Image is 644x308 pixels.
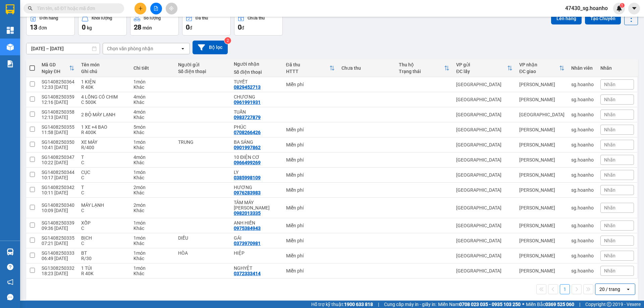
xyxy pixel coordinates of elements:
div: Khác [133,145,171,150]
div: 1 món [133,79,171,84]
div: CHƯƠNG [234,94,279,100]
div: Khác [133,208,171,213]
div: R 40K [81,271,127,276]
div: TÂM MÁY LẠNH [234,200,279,210]
span: Nhãn [604,187,615,193]
div: HƯƠNG [234,185,279,190]
th: Toggle SortBy [395,59,453,77]
img: warehouse-icon [7,44,14,51]
div: [GEOGRAPHIC_DATA] [456,127,513,132]
button: Lên hàng [551,12,582,24]
div: HÂN AN [PERSON_NAME] [44,21,97,37]
span: Nhãn [604,268,615,273]
span: AN NHƠN [44,46,74,70]
div: [GEOGRAPHIC_DATA] [456,112,513,117]
div: Khác [133,115,171,120]
span: Nhãn [604,253,615,258]
button: 1 [560,284,570,294]
div: 0961991931 [234,100,261,105]
img: solution-icon [7,60,14,67]
div: 1 món [133,250,171,256]
div: Nhãn [600,65,634,71]
div: T [81,185,127,190]
div: 0982013335 [234,210,261,216]
button: Chưa thu0đ [234,11,283,36]
div: ANH HIẾN [234,220,279,226]
div: Số điện thoại [234,69,279,75]
div: SG1408250355 [42,124,74,130]
div: sg.hoanho [571,187,594,193]
div: C [81,226,127,231]
div: Khối lượng [92,16,112,20]
div: Thu hộ [399,62,444,67]
div: 0983727879 [234,115,261,120]
div: 10 ĐIỆN CƠ [234,155,279,160]
img: logo-vxr [6,4,14,14]
span: copyright [607,302,611,307]
div: Người gửi [178,62,227,67]
span: 0 [186,23,190,31]
div: [GEOGRAPHIC_DATA] [456,157,513,163]
div: 1 TÚI [81,265,127,271]
div: [GEOGRAPHIC_DATA] [456,82,513,87]
div: 4 LỒNG CÓ CHIM [81,94,127,100]
div: Tên món [81,62,127,67]
span: file-add [154,6,158,11]
span: plus [138,6,143,11]
div: GÁI [234,235,279,241]
div: SG1408250344 [42,170,74,175]
div: Miễn phí [286,172,335,178]
div: CỤC [81,170,127,175]
div: TUẤN [234,109,279,115]
div: Số lượng [144,16,161,20]
div: sg.hoanho [571,127,594,132]
div: Khác [133,84,171,90]
div: Miễn phí [286,82,335,87]
div: 0385998109 [234,175,261,180]
span: 0 [82,23,86,31]
div: Miễn phí [286,157,335,163]
th: Toggle SortBy [283,59,338,77]
div: [GEOGRAPHIC_DATA] [456,205,513,210]
div: 0901997862 [234,145,261,150]
input: Tìm tên, số ĐT hoặc mã đơn [37,5,116,12]
span: ⚪️ [522,303,524,306]
div: Miễn phí [286,127,335,132]
div: 0976283983 [234,190,261,195]
th: Toggle SortBy [453,59,516,77]
div: [PERSON_NAME] [519,268,565,273]
div: SG1408250333 [42,250,74,256]
th: Toggle SortBy [38,59,78,77]
div: Đã thu [196,16,208,20]
div: 20 / trang [599,286,620,293]
div: Khác [133,241,171,246]
div: Chưa thu [341,65,392,71]
div: ĐC lấy [456,69,507,74]
button: Bộ lọc [193,41,228,54]
div: Khác [133,175,171,180]
div: SG1408250350 [42,139,74,145]
div: TUYẾT [234,79,279,84]
div: Mã GD [42,62,69,67]
span: Nhãn [604,127,615,132]
sup: 1 [620,3,625,8]
div: Miễn phí [286,223,335,228]
button: Tạo Chuyến [585,12,621,24]
div: 2 món [133,185,171,190]
div: [GEOGRAPHIC_DATA] [456,97,513,102]
div: XE MÁY [81,139,127,145]
div: Khác [133,160,171,165]
span: Cung cấp máy in - giấy in: [384,301,436,308]
div: 1 món [133,170,171,175]
div: Nhân viên [571,65,594,71]
div: Số điện thoại [178,69,227,74]
div: VP gửi [456,62,507,67]
div: Miễn phí [286,253,335,258]
span: Nhãn [604,157,615,163]
div: Ghi chú [81,69,127,74]
div: [PERSON_NAME] [519,157,565,163]
div: 1 XE +4 BAO [81,124,127,130]
img: warehouse-icon [7,248,14,255]
div: 07:21 [DATE] [42,241,74,246]
div: 4 món [133,155,171,160]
